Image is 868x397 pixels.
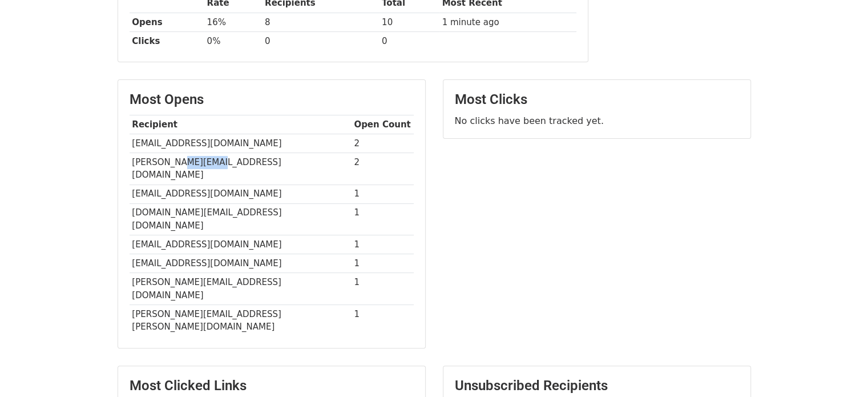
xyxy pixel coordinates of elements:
[352,203,414,235] td: 1
[130,31,204,50] th: Clicks
[130,305,352,336] td: [PERSON_NAME][EMAIL_ADDRESS][PERSON_NAME][DOMAIN_NAME]
[352,273,414,305] td: 1
[262,31,379,50] td: 0
[130,235,352,254] td: [EMAIL_ADDRESS][DOMAIN_NAME]
[352,254,414,273] td: 1
[379,13,439,31] td: 10
[130,91,414,108] h3: Most Opens
[130,153,352,185] td: [PERSON_NAME][EMAIL_ADDRESS][DOMAIN_NAME]
[352,134,414,153] td: 2
[352,115,414,134] th: Open Count
[455,378,739,394] h3: Unsubscribed Recipients
[130,185,352,203] td: [EMAIL_ADDRESS][DOMAIN_NAME]
[352,153,414,185] td: 2
[130,273,352,305] td: [PERSON_NAME][EMAIL_ADDRESS][DOMAIN_NAME]
[130,13,204,31] th: Opens
[455,91,739,108] h3: Most Clicks
[130,134,352,153] td: [EMAIL_ADDRESS][DOMAIN_NAME]
[262,13,379,31] td: 8
[204,31,263,50] td: 0%
[204,13,263,31] td: 16%
[811,342,868,397] div: Widget de chat
[455,115,739,127] p: No clicks have been tracked yet.
[130,203,352,235] td: [DOMAIN_NAME][EMAIL_ADDRESS][DOMAIN_NAME]
[130,115,352,134] th: Recipient
[130,378,414,394] h3: Most Clicked Links
[352,185,414,203] td: 1
[379,31,439,50] td: 0
[352,235,414,254] td: 1
[439,13,576,31] td: 1 minute ago
[130,254,352,273] td: [EMAIL_ADDRESS][DOMAIN_NAME]
[352,305,414,336] td: 1
[811,342,868,397] iframe: Chat Widget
